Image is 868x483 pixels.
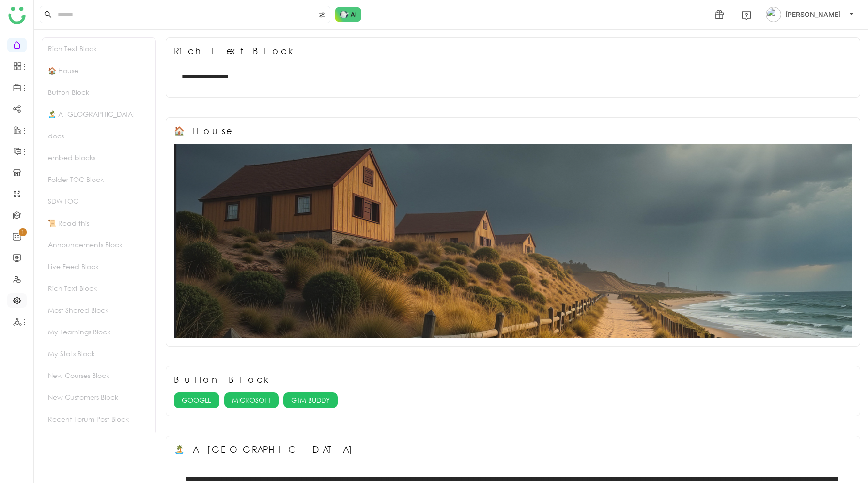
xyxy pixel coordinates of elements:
div: Recent Forum Post Block [42,408,155,430]
div: New Courses Block [42,364,155,386]
div: embed blocks [42,147,155,168]
div: Announcements Block [42,234,155,256]
div: 🏠 House [174,125,231,136]
nz-badge-sup: 1 [19,228,27,236]
span: GOOGLE [182,395,212,406]
div: Recently Published Block [42,430,155,452]
div: My Stats Block [42,343,155,364]
button: GOOGLE [174,392,219,408]
div: Rich Text Block [42,38,155,60]
div: Button Block [174,374,273,385]
div: My Learnings Block [42,321,155,343]
div: Rich Text Block [174,45,297,56]
span: GTM BUDDY [291,395,330,406]
span: MICROSOFT [232,395,271,406]
img: 68553b2292361c547d91f02a [174,144,852,338]
img: ask-buddy-normal.svg [335,7,361,22]
div: Folder TOC Block [42,168,155,190]
div: Button Block [42,81,155,103]
div: Most Shared Block [42,299,155,321]
div: 🏝️ A [GEOGRAPHIC_DATA] [42,103,155,125]
img: logo [8,7,26,24]
div: Rich Text Block [42,277,155,299]
img: search-type.svg [318,11,326,19]
div: 🏝️ A [GEOGRAPHIC_DATA] [174,444,357,454]
img: help.svg [742,11,751,20]
img: avatar [766,7,781,22]
button: MICROSOFT [224,392,279,408]
div: Live Feed Block [42,256,155,277]
div: SDW TOC [42,190,155,212]
div: New Customers Block [42,386,155,408]
div: 📜 Read this [42,212,155,234]
button: GTM BUDDY [283,392,338,408]
div: docs [42,125,155,147]
p: 1 [21,227,25,237]
div: 🏠 House [42,60,155,81]
span: [PERSON_NAME] [785,9,841,20]
button: [PERSON_NAME] [764,7,856,22]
